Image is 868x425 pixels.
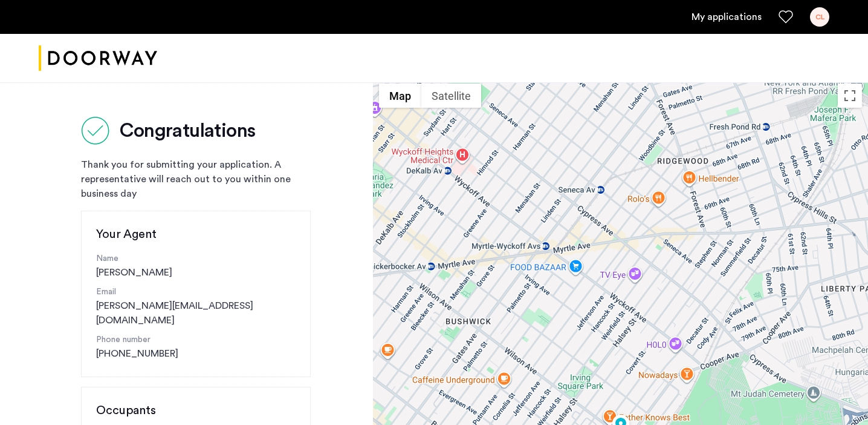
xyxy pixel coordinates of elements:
h2: Congratulations [120,119,255,143]
div: [PERSON_NAME] [96,252,296,280]
h3: Your Agent [96,226,296,243]
img: logo [39,36,157,81]
p: Email [96,286,296,298]
a: Cazamio logo [39,36,157,81]
button: Toggle fullscreen view [838,84,862,108]
div: Thank you for submitting your application. A representative will reach out to you within one busi... [81,157,311,201]
a: Favorites [779,10,793,24]
iframe: chat widget [817,377,856,413]
button: Show satellite imagery [421,84,481,108]
a: [PHONE_NUMBER] [96,346,178,361]
a: [PERSON_NAME][EMAIL_ADDRESS][DOMAIN_NAME] [96,298,296,328]
p: Name [96,252,296,265]
button: Show street map [379,84,421,108]
div: CL [810,7,829,27]
a: My application [691,10,762,24]
p: Phone number [96,334,296,346]
h3: Occupants [96,402,296,419]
